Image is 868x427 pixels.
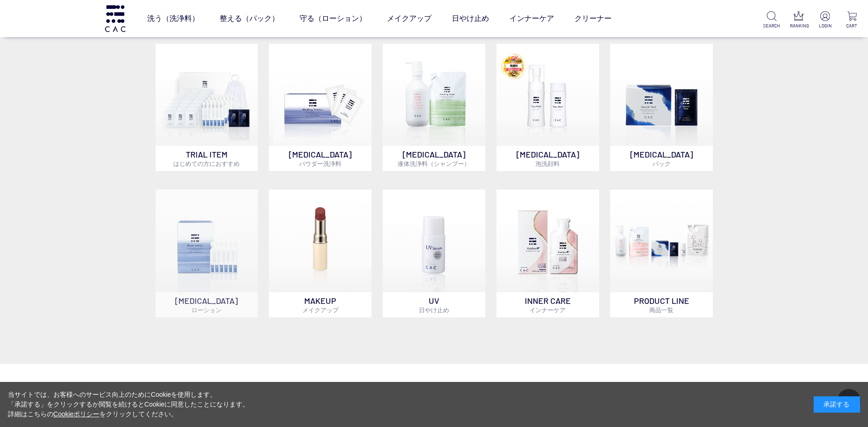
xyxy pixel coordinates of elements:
[535,160,560,167] span: 泡洗顔料
[398,160,470,167] span: 液体洗浄料（シャンプー）
[53,410,100,418] a: Cookieポリシー
[104,5,127,32] img: logo
[383,146,485,171] p: [MEDICAL_DATA]
[156,44,258,171] a: トライアルセット TRIAL ITEMはじめての方におすすめ
[610,44,713,171] a: [MEDICAL_DATA]パック
[529,306,566,314] span: インナーケア
[302,306,339,314] span: メイクアップ
[156,292,258,317] p: [MEDICAL_DATA]
[269,292,372,317] p: MAKEUP
[269,190,372,317] a: MAKEUPメイクアップ
[156,190,258,317] a: [MEDICAL_DATA]ローション
[452,6,489,32] a: 日やけ止め
[816,11,834,29] a: LOGIN
[269,146,372,171] p: [MEDICAL_DATA]
[383,44,485,171] a: [MEDICAL_DATA]液体洗浄料（シャンプー）
[496,44,599,146] img: 泡洗顔料
[843,11,861,29] a: CART
[763,11,780,29] a: SEARCH
[790,22,807,29] p: RANKING
[790,11,807,29] a: RANKING
[610,292,713,317] p: PRODUCT LINE
[300,6,366,32] a: 守る（ローション）
[387,6,431,32] a: メイクアップ
[496,190,599,292] img: インナーケア
[269,44,372,171] a: [MEDICAL_DATA]パウダー洗浄料
[496,146,599,171] p: [MEDICAL_DATA]
[147,6,199,32] a: 洗う（洗浄料）
[496,44,599,171] a: 泡洗顔料 [MEDICAL_DATA]泡洗顔料
[191,306,222,314] span: ローション
[156,146,258,171] p: TRIAL ITEM
[156,44,258,146] img: トライアルセット
[496,190,599,317] a: インナーケア INNER CAREインナーケア
[814,396,860,413] div: 承諾する
[649,306,673,314] span: 商品一覧
[8,390,249,419] div: 当サイトでは、お客様へのサービス向上のためにCookieを使用します。 「承諾する」をクリックするか閲覧を続けるとCookieに同意したことになります。 詳細はこちらの をクリックしてください。
[653,160,671,167] span: パック
[383,190,485,317] a: UV日やけ止め
[509,6,554,32] a: インナーケア
[610,190,713,317] a: PRODUCT LINE商品一覧
[496,292,599,317] p: INNER CARE
[173,160,240,167] span: はじめての方におすすめ
[763,22,780,29] p: SEARCH
[220,6,279,32] a: 整える（パック）
[610,146,713,171] p: [MEDICAL_DATA]
[419,306,449,314] span: 日やけ止め
[383,292,485,317] p: UV
[299,160,341,167] span: パウダー洗浄料
[816,22,834,29] p: LOGIN
[843,22,861,29] p: CART
[574,6,612,32] a: クリーナー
